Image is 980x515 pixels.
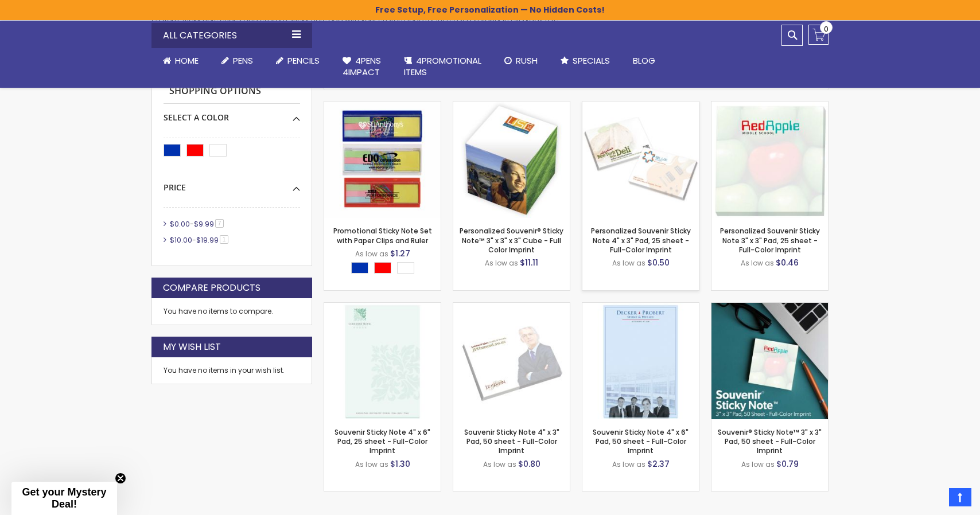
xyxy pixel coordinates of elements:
[518,458,540,470] span: $0.80
[355,249,388,259] span: As low as
[324,303,441,419] img: Souvenir Sticky Note 4" x 6" Pad, 25 sheet - Full-Color Imprint
[776,458,799,470] span: $0.79
[612,459,645,469] span: As low as
[453,303,570,419] img: Souvenir Sticky Note 4" x 3" Pad, 50 sheet - Full-Color Imprint
[287,54,320,67] span: Pencils
[335,427,430,455] a: Souvenir Sticky Note 4" x 6" Pad, 25 sheet - Full-Color Imprint
[151,298,312,325] div: You have no items to compare.
[741,258,774,268] span: As low as
[374,262,391,274] div: Red
[331,48,392,85] a: 4Pens4impact
[582,302,699,312] a: Souvenir Sticky Note 4" x 6" Pad, 50 sheet - Full-Color Imprint
[220,235,228,244] span: 1
[233,54,253,67] span: Pens
[163,341,221,353] strong: My Wish List
[621,48,667,73] a: Blog
[633,54,655,67] span: Blog
[711,303,828,419] img: Souvenir® Sticky Note™ 3" x 3" Pad, 50 sheet - Full-Color Imprint
[453,102,570,218] img: Personalized Souvenir® Sticky Note™ 3" x 3" x 3" Cube - Full Color Imprint
[711,101,828,111] a: Personalized Souvenir Sticky Note 3" x 3" Pad, 25 sheet - Full-Color Imprint
[573,54,610,67] span: Specials
[164,79,300,104] strong: Shopping Options
[453,302,570,312] a: Souvenir Sticky Note 4" x 3" Pad, 50 sheet - Full-Color Imprint
[151,48,210,73] a: Home
[164,174,300,193] div: Price
[582,101,699,111] a: Personalized Souvenir Sticky Note 4" x 3" Pad, 25 sheet - Full-Color Imprint
[170,219,190,229] span: $0.00
[324,302,441,312] a: Souvenir Sticky Note 4" x 6" Pad, 25 sheet - Full-Color Imprint
[404,54,481,78] span: 4PROMOTIONAL ITEMS
[22,486,106,510] span: Get your Mystery Deal!
[647,458,670,470] span: $2.37
[11,482,117,515] div: Get your Mystery Deal!Close teaser
[210,48,265,73] a: Pens
[170,235,192,245] span: $10.00
[741,459,775,469] span: As low as
[163,282,260,294] strong: Compare Products
[194,219,214,229] span: $9.99
[949,488,971,506] a: Top
[324,102,441,218] img: Promotional Sticky Note Set with Paper Clips and Ruler
[265,48,331,73] a: Pencils
[582,303,699,419] img: Souvenir Sticky Note 4" x 6" Pad, 50 sheet - Full-Color Imprint
[164,366,300,375] div: You have no items in your wish list.
[324,101,441,111] a: Promotional Sticky Note Set with Paper Clips and Ruler
[115,473,126,484] button: Close teaser
[808,25,829,45] a: 0
[390,458,410,470] span: $1.30
[464,427,559,455] a: Souvenir Sticky Note 4" x 3" Pad, 50 sheet - Full-Color Imprint
[711,302,828,312] a: Souvenir® Sticky Note™ 3" x 3" Pad, 50 sheet - Full-Color Imprint
[647,257,670,268] span: $0.50
[167,219,228,229] a: $0.00-$9.997
[520,257,538,268] span: $11.11
[164,104,300,123] div: Select A Color
[460,226,563,254] a: Personalized Souvenir® Sticky Note™ 3" x 3" x 3" Cube - Full Color Imprint
[355,459,388,469] span: As low as
[397,262,414,274] div: White
[582,102,699,218] img: Personalized Souvenir Sticky Note 4" x 3" Pad, 25 sheet - Full-Color Imprint
[720,226,820,254] a: Personalized Souvenir Sticky Note 3" x 3" Pad, 25 sheet - Full-Color Imprint
[612,258,645,268] span: As low as
[824,24,829,34] span: 0
[392,48,493,85] a: 4PROMOTIONALITEMS
[333,226,432,245] a: Promotional Sticky Note Set with Paper Clips and Ruler
[343,54,381,78] span: 4Pens 4impact
[215,219,224,228] span: 7
[196,235,219,245] span: $19.99
[351,262,368,274] div: Blue
[175,54,199,67] span: Home
[453,101,570,111] a: Personalized Souvenir® Sticky Note™ 3" x 3" x 3" Cube - Full Color Imprint
[718,427,822,455] a: Souvenir® Sticky Note™ 3" x 3" Pad, 50 sheet - Full-Color Imprint
[711,102,828,218] img: Personalized Souvenir Sticky Note 3" x 3" Pad, 25 sheet - Full-Color Imprint
[485,258,518,268] span: As low as
[591,226,691,254] a: Personalized Souvenir Sticky Note 4" x 3" Pad, 25 sheet - Full-Color Imprint
[593,427,689,455] a: Souvenir Sticky Note 4" x 6" Pad, 50 sheet - Full-Color Imprint
[493,48,549,73] a: Rush
[151,23,312,48] div: All Categories
[351,262,420,276] div: Select A Color
[776,257,799,268] span: $0.46
[483,459,516,469] span: As low as
[516,54,538,67] span: Rush
[390,248,410,259] span: $1.27
[167,235,232,245] a: $10.00-$19.991
[549,48,621,73] a: Specials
